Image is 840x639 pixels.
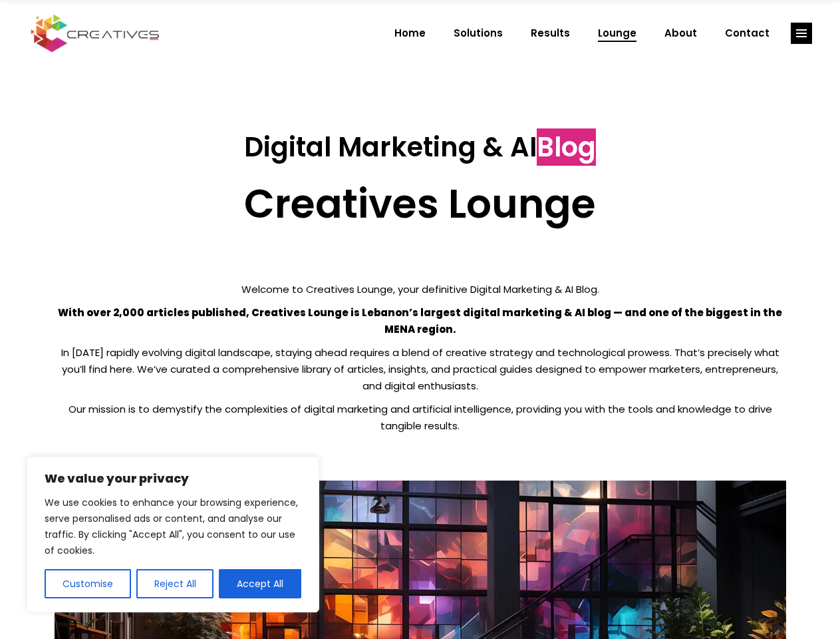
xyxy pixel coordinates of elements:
[55,401,786,434] p: Our mission is to demystify the complexities of digital marketing and artificial intelligence, pr...
[136,569,214,598] button: Reject All
[55,131,786,163] h3: Digital Marketing & AI
[45,569,131,598] button: Customise
[45,471,301,487] p: We value your privacy
[584,16,650,51] a: Lounge
[537,128,596,166] span: Blog
[725,16,770,51] span: Contact
[55,281,786,298] p: Welcome to Creatives Lounge, your definitive Digital Marketing & AI Blog.
[219,569,301,598] button: Accept All
[531,16,570,51] span: Results
[27,457,319,612] div: We value your privacy
[454,16,503,51] span: Solutions
[394,16,426,51] span: Home
[380,16,440,51] a: Home
[791,23,812,44] a: link
[55,180,786,228] h2: Creatives Lounge
[711,16,783,51] a: Contact
[664,16,697,51] span: About
[440,16,517,51] a: Solutions
[45,495,301,558] p: We use cookies to enhance your browsing experience, serve personalised ads or content, and analys...
[517,16,584,51] a: Results
[55,344,786,394] p: In [DATE] rapidly evolving digital landscape, staying ahead requires a blend of creative strategy...
[598,16,636,51] span: Lounge
[650,16,711,51] a: About
[28,13,162,54] img: Creatives
[58,306,782,336] strong: With over 2,000 articles published, Creatives Lounge is Lebanon’s largest digital marketing & AI ...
